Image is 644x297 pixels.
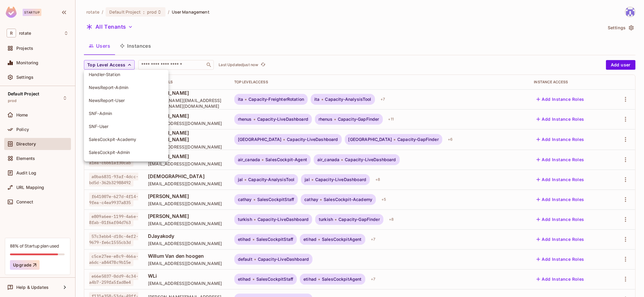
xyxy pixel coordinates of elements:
span: NewsReport-User [89,97,164,103]
span: NewsReport-Admin [89,85,164,90]
span: SNF-Admin [89,110,164,116]
span: Handler-Station [89,72,164,77]
span: SalesCockpit-Academy [89,136,164,142]
span: SalesCockpit-Admin [89,149,164,155]
span: SNF-User [89,123,164,129]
